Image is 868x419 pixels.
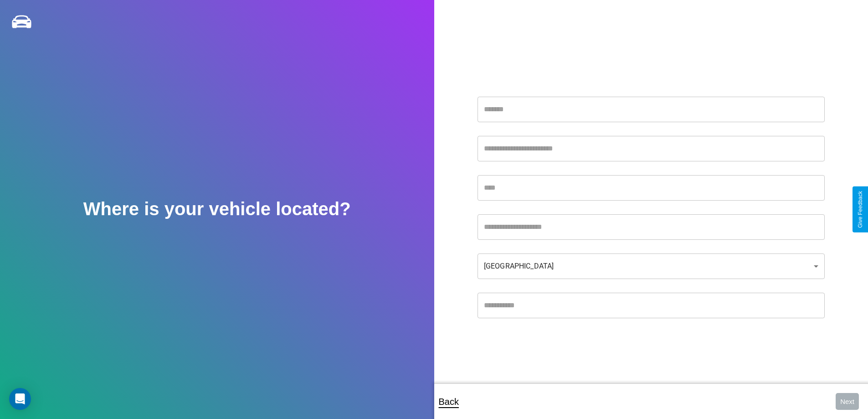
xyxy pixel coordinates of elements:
[478,253,825,279] div: [GEOGRAPHIC_DATA]
[9,388,31,410] div: Open Intercom Messenger
[857,191,863,228] div: Give Feedback
[83,199,351,219] h2: Where is your vehicle located?
[439,393,459,410] p: Back
[836,393,859,410] button: Next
